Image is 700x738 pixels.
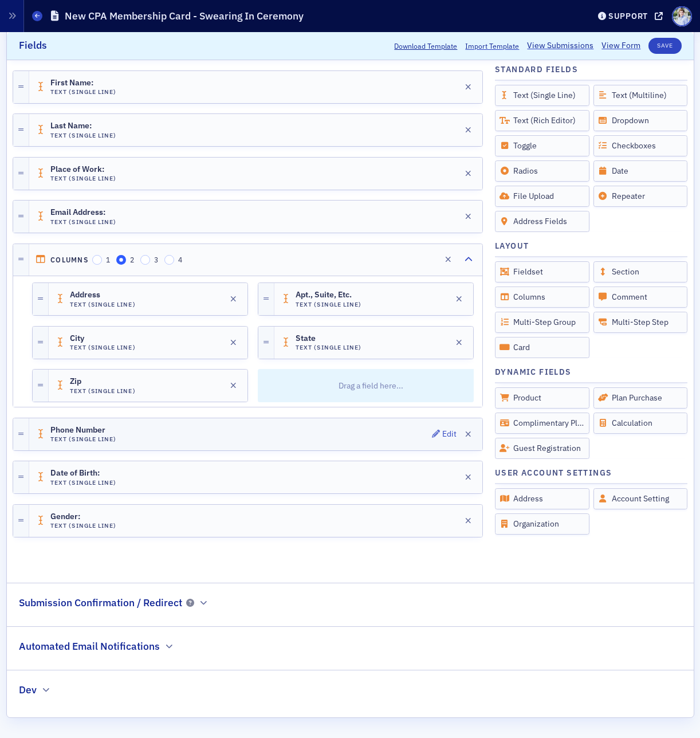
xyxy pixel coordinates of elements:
[593,261,688,282] div: Section
[593,312,688,333] div: Multi-Step Step
[296,333,360,343] span: State
[495,488,589,509] div: Address
[50,208,115,217] span: Email Address:
[154,254,158,264] span: 3
[19,639,160,654] h2: Automated Email Notifications
[296,300,361,308] h4: Text (Single Line)
[50,88,116,96] h4: Text (Single Line)
[495,413,589,434] div: Complimentary Plan
[495,286,589,308] div: Columns
[50,425,115,434] span: Phone Number
[70,291,134,300] span: Address
[495,186,589,207] div: File Upload
[495,467,612,479] h4: User Account Settings
[50,469,115,478] span: Date of Birth:
[495,211,589,232] div: Address Fields
[50,255,88,264] h4: Columns
[70,377,134,386] span: Zip
[106,254,110,264] span: 1
[648,38,681,54] button: Save
[70,387,136,394] h4: Text (Single Line)
[593,488,688,509] div: Account Setting
[19,682,37,697] h2: Dev
[593,135,688,156] div: Checkboxes
[672,6,692,26] span: Profile
[50,164,115,174] span: Place of Work:
[50,478,116,486] h4: Text (Single Line)
[495,135,589,156] div: Toggle
[593,186,688,207] div: Repeater
[296,291,360,300] span: Apt., Suite, Etc.
[164,254,175,265] input: 4
[19,38,47,53] h2: Fields
[50,218,116,225] h4: Text (Single Line)
[495,438,589,459] div: Guest Registration
[495,261,589,282] div: Fieldset
[296,344,361,351] h4: Text (Single Line)
[593,160,688,182] div: Date
[465,41,519,51] span: Import Template
[178,254,182,264] span: 4
[442,431,457,437] div: Edit
[130,254,134,264] span: 2
[495,337,589,358] div: Card
[593,413,688,434] div: Calculation
[527,40,593,52] a: View Submissions
[495,366,572,378] h4: Dynamic Fields
[50,435,116,443] h4: Text (Single Line)
[495,85,589,106] div: Text (Single Line)
[116,254,127,265] input: 2
[495,240,529,252] h4: Layout
[495,64,578,76] h4: Standard Fields
[50,121,115,131] span: Last Name:
[50,512,115,521] span: Gender:
[140,254,151,265] input: 3
[70,333,134,343] span: City
[593,85,688,106] div: Text (Multiline)
[50,522,116,529] h4: Text (Single Line)
[262,369,480,402] p: Drag a field here...
[394,41,457,51] button: Download Template
[495,160,589,182] div: Radios
[19,595,182,610] h2: Submission Confirmation / Redirect
[50,131,116,139] h4: Text (Single Line)
[495,513,589,535] div: Organization
[593,387,688,409] div: Plan Purchase
[593,110,688,131] div: Dropdown
[92,254,103,265] input: 1
[70,344,136,351] h4: Text (Single Line)
[432,426,457,442] button: Edit
[593,286,688,308] div: Comment
[70,300,136,308] h4: Text (Single Line)
[495,312,589,333] div: Multi-Step Group
[601,40,640,52] a: View Form
[50,78,115,87] span: First Name:
[495,110,589,131] div: Text (Rich Editor)
[65,9,304,23] h1: New CPA Membership Card - Swearing In Ceremony
[50,175,116,182] h4: Text (Single Line)
[608,11,648,21] div: Support
[495,387,589,409] div: Product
